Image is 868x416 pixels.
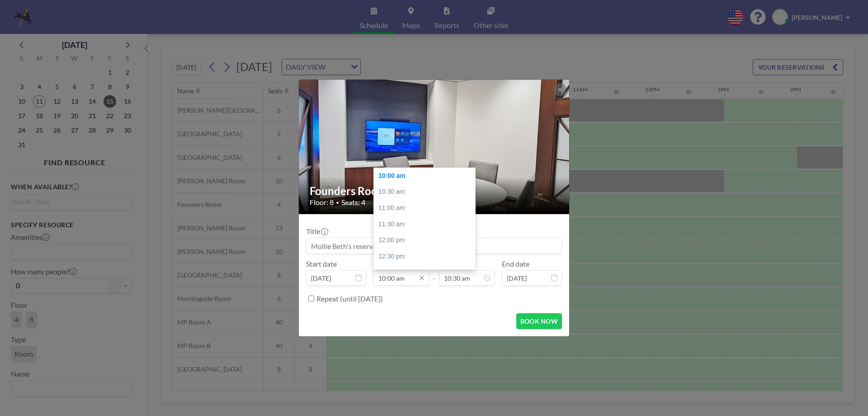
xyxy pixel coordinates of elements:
label: Start date [306,259,337,268]
label: Title [306,227,327,236]
span: - [433,263,435,282]
span: • [336,199,339,206]
h2: Founders Room [310,184,559,198]
label: Repeat (until [DATE]) [316,294,383,303]
div: 10:00 am [374,168,480,184]
span: Floor: 8 [310,198,334,207]
div: 12:00 pm [374,232,480,249]
span: Seats: 4 [341,198,365,207]
button: BOOK NOW [516,313,562,329]
input: Mollie Beth's reservation [307,238,561,253]
div: 11:30 am [374,216,480,233]
div: 10:30 am [374,184,480,200]
label: End date [502,259,529,268]
img: 537.jpg [299,45,570,249]
div: 12:30 pm [374,249,480,265]
div: 01:00 pm [374,264,480,281]
div: 11:00 am [374,200,480,216]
